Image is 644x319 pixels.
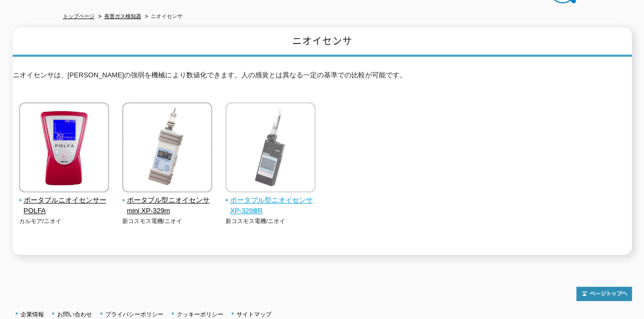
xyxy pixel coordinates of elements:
[104,13,141,19] a: 有害ガス検知器
[122,217,213,226] p: 新コスモス電機/ニオイ
[225,195,316,217] span: ポータブル型ニオイセンサ XP-329ⅢR
[122,185,213,217] a: ポータブル型ニオイセンサmini XP-329m
[13,70,632,86] p: ニオイセンサは、[PERSON_NAME]の強弱を機械により数値化できます。人の感覚とは異なる一定の基準での比較が可能です。
[19,102,109,195] img: ポータブルニオイセンサー POLFA
[57,311,92,317] a: お問い合わせ
[225,185,316,217] a: ポータブル型ニオイセンサ XP-329ⅢR
[143,11,183,22] li: ニオイセンサ
[21,311,44,317] a: 企業情報
[63,13,95,19] a: トップページ
[122,102,212,195] img: ポータブル型ニオイセンサmini XP-329m
[576,287,632,301] img: トップページへ
[13,28,632,57] h1: ニオイセンサ
[225,217,316,226] p: 新コスモス電機/ニオイ
[19,217,110,226] p: カルモア/ニオイ
[237,311,271,317] a: サイトマップ
[19,195,110,217] span: ポータブルニオイセンサー POLFA
[177,311,223,317] a: クッキーポリシー
[122,195,213,217] span: ポータブル型ニオイセンサmini XP-329m
[105,311,164,317] a: プライバシーポリシー
[19,185,110,217] a: ポータブルニオイセンサー POLFA
[225,102,315,195] img: ポータブル型ニオイセンサ XP-329ⅢR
